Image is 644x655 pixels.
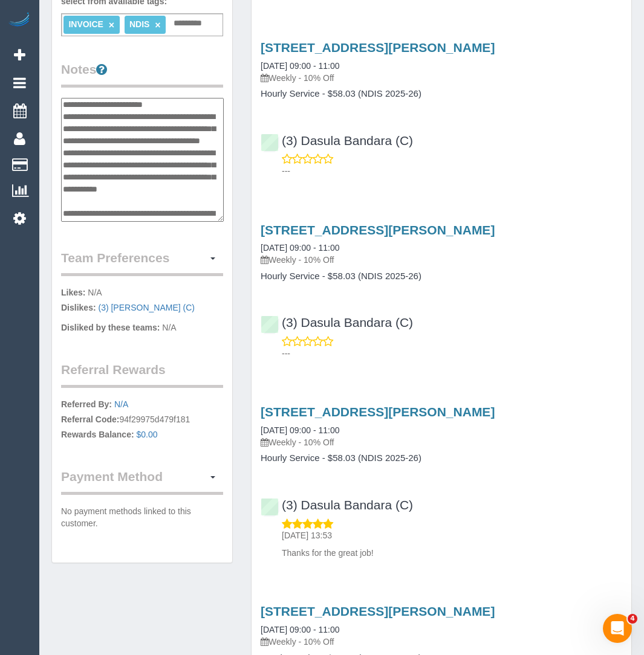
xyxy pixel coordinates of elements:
legend: Team Preferences [61,249,223,276]
a: [STREET_ADDRESS][PERSON_NAME] [261,40,495,54]
p: No payment methods linked to this customer. [61,505,223,529]
span: NDIS [129,19,149,29]
span: INVOICE [68,19,103,29]
p: Thanks for the great job! [282,547,622,559]
a: (3) Dasula Bandara (C) [261,498,413,512]
span: 4 [628,614,637,624]
a: [DATE] 09:00 - 11:00 [261,625,339,634]
h4: Hourly Service - $58.03 (NDIS 2025-26) [261,271,622,282]
p: Weekly - 10% Off [261,254,622,266]
a: × [155,20,160,30]
label: Rewards Balance: [61,428,134,440]
iframe: Intercom live chat [603,614,632,643]
legend: Notes [61,60,223,88]
p: 94f29975d479f181 [61,398,223,444]
a: N/A [114,399,128,409]
label: Likes: [61,286,85,298]
a: (3) Dasula Bandara (C) [261,315,413,329]
img: Automaid Logo [7,12,31,29]
label: Disliked by these teams: [61,321,160,334]
a: [STREET_ADDRESS][PERSON_NAME] [261,223,495,237]
a: [DATE] 09:00 - 11:00 [261,243,339,253]
legend: Payment Method [61,468,223,495]
a: [STREET_ADDRESS][PERSON_NAME] [261,405,495,419]
a: $0.00 [137,430,158,439]
span: N/A [88,288,102,297]
p: Weekly - 10% Off [261,636,622,648]
p: Weekly - 10% Off [261,72,622,84]
label: Dislikes: [61,302,96,314]
a: (3) Dasula Bandara (C) [261,134,413,147]
p: Weekly - 10% Off [261,436,622,448]
p: [DATE] 13:53 [282,529,622,541]
p: --- [282,347,622,360]
a: [DATE] 09:00 - 11:00 [261,425,339,435]
p: --- [282,165,622,177]
a: [DATE] 09:00 - 11:00 [261,61,339,71]
h4: Hourly Service - $58.03 (NDIS 2025-26) [261,453,622,463]
label: Referral Code: [61,413,119,425]
legend: Referral Rewards [61,361,223,388]
h4: Hourly Service - $58.03 (NDIS 2025-26) [261,89,622,99]
label: Referred By: [61,398,112,410]
a: [STREET_ADDRESS][PERSON_NAME] [261,604,495,618]
span: N/A [162,323,176,332]
a: (3) [PERSON_NAME] (C) [98,303,194,312]
a: × [109,20,114,30]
